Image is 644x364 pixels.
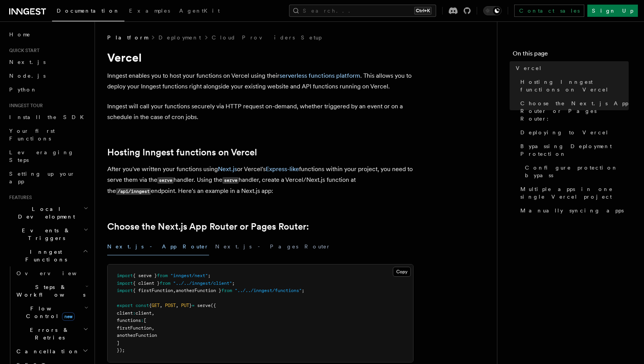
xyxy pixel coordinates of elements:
[222,177,239,184] code: serve
[9,87,37,93] span: Python
[483,6,502,15] button: Toggle dark mode
[517,126,629,139] a: Deploying to Vercel
[520,185,629,201] span: Multiple apps in one single Vercel project
[159,34,201,41] a: Deployment
[173,281,232,286] span: "../../inngest/client"
[107,34,148,41] span: Platform
[176,303,178,308] span: ,
[280,72,360,79] a: serverless functions platform
[160,303,162,308] span: ,
[175,2,224,21] a: AgentKit
[181,303,189,308] span: PUT
[235,288,302,293] span: "../../inngest/functions"
[6,28,90,41] a: Home
[6,110,90,124] a: Install the SDK
[107,147,257,158] a: Hosting Inngest functions on Vercel
[6,69,90,83] a: Node.js
[117,333,157,338] span: anotherFunction
[13,323,90,344] button: Errors & Retries
[173,288,176,293] span: ,
[117,310,133,316] span: client
[522,161,629,182] a: Configure protection bypass
[107,51,414,64] h1: Vercel
[232,281,235,286] span: ;
[514,5,584,17] a: Contact sales
[211,303,216,308] span: ({
[152,325,154,331] span: ,
[13,283,85,299] span: Steps & Workflows
[9,59,46,65] span: Next.js
[107,238,209,255] button: Next.js - App Router
[57,8,120,14] span: Documentation
[6,47,39,54] span: Quick start
[520,129,609,136] span: Deploying to Vercel
[52,2,124,21] a: Documentation
[517,139,629,161] a: Bypassing Deployment Protection
[133,310,136,316] span: :
[133,288,173,293] span: { firstFunction
[117,273,133,278] span: import
[289,5,436,17] button: Search...Ctrl+K
[215,238,331,255] button: Next.js - Pages Router
[525,164,629,179] span: Configure protection bypass
[9,128,55,142] span: Your first Functions
[152,303,160,308] span: GET
[6,227,83,242] span: Events & Triggers
[179,8,220,14] span: AgentKit
[208,273,211,278] span: ;
[13,302,90,323] button: Flow Controlnew
[117,348,125,353] span: });
[117,281,133,286] span: import
[107,101,414,122] p: Inngest will call your functions securely via HTTP request on-demand, whether triggered by an eve...
[218,165,237,173] a: Next.js
[6,194,32,201] span: Features
[266,165,299,173] a: Express-like
[136,303,149,308] span: const
[414,7,432,15] kbd: Ctrl+K
[6,205,83,220] span: Local Development
[133,281,160,286] span: { client }
[157,177,173,184] code: serve
[16,270,95,276] span: Overview
[6,245,90,266] button: Inngest Functions
[9,171,75,184] span: Setting up your app
[393,267,411,277] button: Copy
[192,303,195,308] span: =
[6,167,90,188] a: Setting up your app
[149,303,152,308] span: {
[107,221,309,232] a: Choose the Next.js App Router or Pages Router:
[221,288,232,293] span: from
[117,318,141,323] span: functions
[107,164,414,197] p: After you've written your functions using or Vercel's functions within your project, you need to ...
[117,340,119,346] span: ]
[6,103,43,109] span: Inngest tour
[129,8,170,14] span: Examples
[9,31,31,38] span: Home
[9,73,46,79] span: Node.js
[13,280,90,302] button: Steps & Workflows
[6,124,90,145] a: Your first Functions
[117,288,133,293] span: import
[116,188,151,195] code: /api/inngest
[212,34,322,41] a: Cloud Providers Setup
[302,288,304,293] span: ;
[6,248,83,263] span: Inngest Functions
[517,182,629,204] a: Multiple apps in one single Vercel project
[520,100,629,122] span: Choose the Next.js App Router or Pages Router:
[141,318,144,323] span: :
[13,326,83,341] span: Errors & Retries
[13,305,84,320] span: Flow Control
[160,281,170,286] span: from
[6,55,90,69] a: Next.js
[6,145,90,167] a: Leveraging Steps
[520,207,624,214] span: Manually syncing apps
[152,310,154,316] span: ,
[133,273,157,278] span: { serve }
[517,75,629,96] a: Hosting Inngest functions on Vercel
[6,202,90,224] button: Local Development
[124,2,175,21] a: Examples
[513,49,629,61] h4: On this page
[6,83,90,96] a: Python
[197,303,211,308] span: serve
[520,142,629,158] span: Bypassing Deployment Protection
